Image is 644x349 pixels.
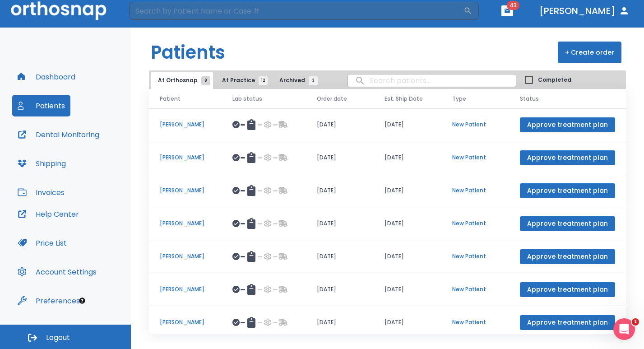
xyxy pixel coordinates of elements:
[160,154,211,162] p: [PERSON_NAME]
[452,252,498,261] p: New Patient
[374,306,441,339] td: [DATE]
[160,95,181,103] span: Patient
[348,72,516,89] input: search
[12,232,72,254] button: Price List
[160,285,211,293] p: [PERSON_NAME]
[538,76,571,84] span: Completed
[306,273,374,306] td: [DATE]
[452,285,498,293] p: New Patient
[12,290,85,312] button: Preferences
[520,183,615,198] button: Approve treatment plan
[279,76,313,84] span: Archived
[129,2,463,20] input: Search by Patient Name or Case #
[374,108,441,141] td: [DATE]
[12,153,71,174] button: Shipping
[12,203,84,225] button: Help Center
[306,141,374,174] td: [DATE]
[520,315,615,330] button: Approve treatment plan
[309,76,318,85] span: 3
[520,150,615,165] button: Approve treatment plan
[160,318,211,326] p: [PERSON_NAME]
[452,95,466,103] span: Type
[78,297,86,305] div: Tooltip anchor
[374,273,441,306] td: [DATE]
[160,186,211,195] p: [PERSON_NAME]
[452,154,498,162] p: New Patient
[452,121,498,129] p: New Patient
[558,42,621,63] button: + Create order
[12,66,81,88] button: Dashboard
[12,181,70,203] button: Invoices
[374,174,441,207] td: [DATE]
[306,207,374,240] td: [DATE]
[306,240,374,273] td: [DATE]
[232,95,262,103] span: Lab status
[222,76,263,84] span: At Practice
[151,39,225,66] h1: Patients
[158,76,206,84] span: At Orthosnap
[11,1,107,20] img: Orthosnap
[317,95,347,103] span: Order date
[520,282,615,297] button: Approve treatment plan
[306,108,374,141] td: [DATE]
[632,318,639,326] span: 1
[520,117,615,132] button: Approve treatment plan
[374,240,441,273] td: [DATE]
[374,207,441,240] td: [DATE]
[507,1,519,10] span: 43
[160,121,211,129] p: [PERSON_NAME]
[12,124,105,145] button: Dental Monitoring
[520,95,539,103] span: Status
[306,174,374,207] td: [DATE]
[160,219,211,228] p: [PERSON_NAME]
[520,249,615,264] button: Approve treatment plan
[613,318,635,340] iframe: Intercom live chat
[259,76,268,85] span: 12
[160,252,211,261] p: [PERSON_NAME]
[385,95,423,103] span: Est. Ship Date
[201,76,210,85] span: 8
[306,306,374,339] td: [DATE]
[452,219,498,228] p: New Patient
[46,333,70,343] span: Logout
[151,72,322,89] div: tabs
[520,216,615,231] button: Approve treatment plan
[452,186,498,195] p: New Patient
[536,3,633,19] button: [PERSON_NAME]
[12,95,70,116] button: Patients
[452,318,498,326] p: New Patient
[374,141,441,174] td: [DATE]
[12,261,102,283] button: Account Settings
